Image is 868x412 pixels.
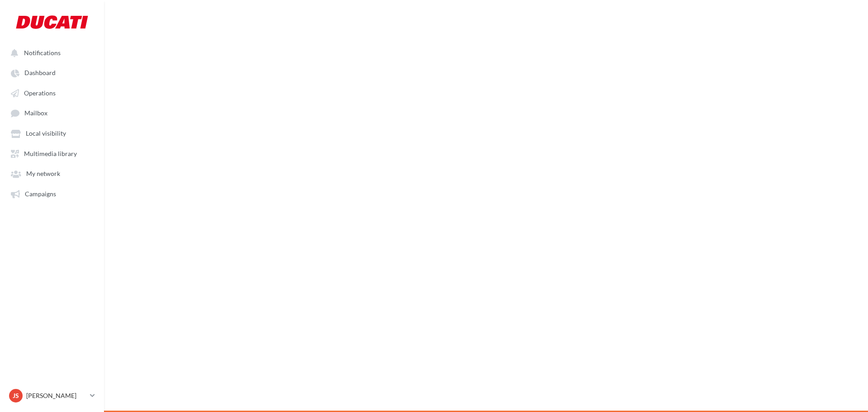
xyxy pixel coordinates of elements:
[24,89,56,97] span: Operations
[24,109,47,117] span: Mailbox
[5,125,99,141] a: Local visibility
[5,85,99,101] a: Operations
[26,170,60,178] span: My network
[25,190,56,198] span: Campaigns
[5,44,95,61] button: Notifications
[24,69,56,77] span: Dashboard
[7,387,97,404] a: JS [PERSON_NAME]
[24,150,77,157] span: Multimedia library
[5,165,99,181] a: My network
[26,130,66,137] span: Local visibility
[5,104,99,121] a: Mailbox
[5,64,99,81] a: Dashboard
[13,391,19,400] span: JS
[26,391,86,400] p: [PERSON_NAME]
[5,145,99,161] a: Multimedia library
[5,185,99,202] a: Campaigns
[24,49,61,57] span: Notifications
